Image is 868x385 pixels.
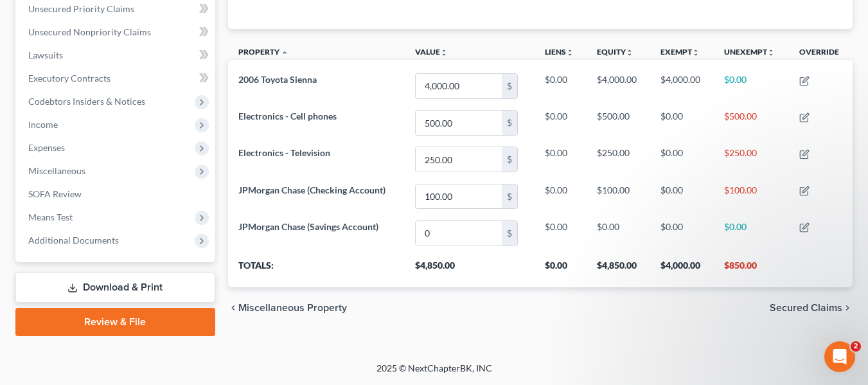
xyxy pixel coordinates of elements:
td: $0.00 [587,215,650,251]
td: $0.00 [650,105,714,141]
td: $500.00 [714,105,789,141]
span: Lawsuits [28,49,63,60]
span: Income [28,119,58,130]
div: $ [502,74,517,98]
a: Liensunfold_more [545,47,574,57]
span: Means Test [28,211,73,222]
span: Codebtors Insiders & Notices [28,96,145,107]
a: Executory Contracts [18,67,215,90]
a: Unexemptunfold_more [724,47,775,57]
a: Property expand_less [238,47,288,57]
i: chevron_left [228,303,238,313]
i: unfold_more [767,49,775,57]
span: 2 [851,341,861,352]
span: Unsecured Nonpriority Claims [28,26,151,37]
i: chevron_right [842,303,853,313]
i: expand_less [281,49,288,57]
div: $ [502,111,517,135]
span: Executory Contracts [28,73,111,84]
iframe: Intercom live chat [824,341,855,372]
span: Electronics - Television [238,147,330,158]
span: Miscellaneous Property [238,303,347,313]
input: 0.00 [416,74,502,98]
td: $500.00 [587,105,650,141]
th: Override [789,39,853,68]
td: $0.00 [714,215,789,251]
td: $0.00 [650,178,714,215]
div: 2025 © NextChapterBK, INC [68,362,801,385]
td: $250.00 [714,141,789,178]
span: Miscellaneous [28,165,85,176]
td: $0.00 [535,67,587,104]
th: $4,850.00 [405,251,535,287]
td: $0.00 [535,215,587,251]
span: Unsecured Priority Claims [28,3,134,14]
input: 0.00 [416,147,502,172]
th: $4,850.00 [587,251,650,287]
th: Totals: [228,251,405,287]
div: $ [502,184,517,209]
span: JPMorgan Chase (Checking Account) [238,184,385,195]
input: 0.00 [416,111,502,135]
a: Lawsuits [18,44,215,67]
span: 2006 Toyota Sienna [238,74,317,85]
span: Secured Claims [770,303,842,313]
td: $0.00 [535,178,587,215]
th: $850.00 [714,251,789,287]
td: $4,000.00 [650,67,714,104]
a: SOFA Review [18,183,215,206]
div: $ [502,221,517,246]
a: Unsecured Nonpriority Claims [18,21,215,44]
a: Exemptunfold_more [660,47,700,57]
td: $4,000.00 [587,67,650,104]
a: Equityunfold_more [597,47,633,57]
td: $0.00 [714,67,789,104]
th: $0.00 [535,251,587,287]
td: $100.00 [587,178,650,215]
input: 0.00 [416,184,502,209]
td: $0.00 [535,105,587,141]
i: unfold_more [566,49,574,57]
span: Additional Documents [28,235,119,246]
span: SOFA Review [28,188,82,199]
button: Secured Claims chevron_right [770,303,853,313]
div: $ [502,147,517,172]
td: $0.00 [535,141,587,178]
span: Electronics - Cell phones [238,111,337,121]
a: Review & File [15,308,215,336]
td: $0.00 [650,141,714,178]
td: $0.00 [650,215,714,251]
a: Valueunfold_more [415,47,448,57]
td: $100.00 [714,178,789,215]
input: 0.00 [416,221,502,246]
button: chevron_left Miscellaneous Property [228,303,347,313]
i: unfold_more [692,49,700,57]
i: unfold_more [626,49,633,57]
span: Expenses [28,142,65,153]
i: unfold_more [440,49,448,57]
td: $250.00 [587,141,650,178]
span: JPMorgan Chase (Savings Account) [238,221,378,232]
a: Download & Print [15,273,215,303]
th: $4,000.00 [650,251,714,287]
